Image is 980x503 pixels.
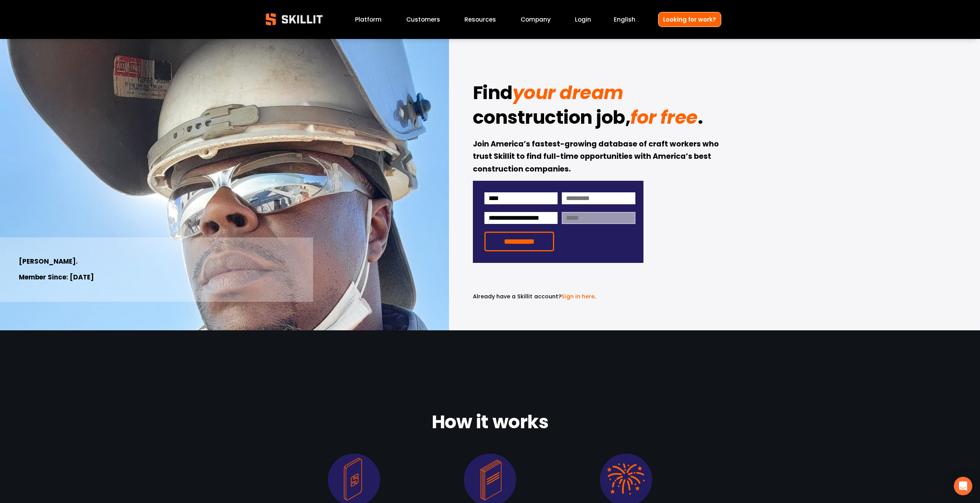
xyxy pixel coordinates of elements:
a: Customers [406,14,440,25]
div: language picker [614,14,635,25]
strong: [PERSON_NAME]. [19,256,78,267]
strong: construction job, [473,103,631,135]
div: Open Intercom Messenger [954,477,972,495]
span: English [614,15,635,24]
strong: How it works [432,408,548,439]
strong: Join America’s fastest-growing database of craft workers who trust Skillit to find full-time oppo... [473,138,720,176]
strong: . [698,103,703,135]
a: Login [575,14,591,25]
a: Sign in here [561,293,595,300]
img: Skillit [259,8,329,31]
p: . [473,292,643,301]
strong: Find [473,79,513,110]
a: folder dropdown [464,14,496,25]
span: Resources [464,15,496,24]
a: Company [521,14,551,25]
span: Already have a Skillit account? [473,293,561,300]
a: Platform [355,14,382,25]
em: for free [630,104,697,130]
a: Looking for work? [658,12,721,27]
strong: Member Since: [DATE] [19,272,94,283]
em: your dream [513,80,623,106]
